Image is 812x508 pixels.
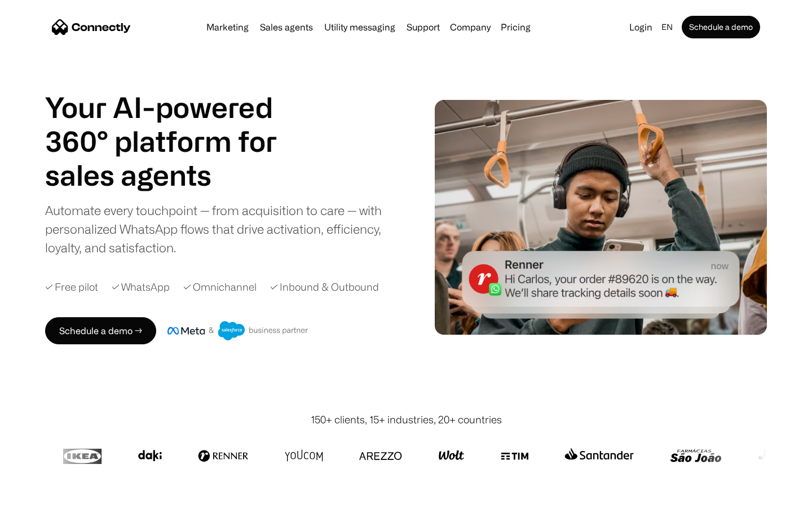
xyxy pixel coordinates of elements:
[202,23,253,32] a: Marketing
[45,201,400,257] div: Automate every touchpoint — from acquisition to care — with personalized WhatsApp flows that driv...
[167,321,308,340] img: Meta and Salesforce business partner badge.
[11,487,68,504] aside: Language selected: English
[682,16,760,38] a: Schedule a demo
[45,317,156,344] a: Schedule a demo →
[23,488,68,504] ul: Language list
[450,19,491,35] div: Company
[402,23,444,32] a: Support
[311,412,502,427] div: 150+ clients, 15+ industries, 20+ countries
[255,23,317,32] a: Sales agents
[45,90,304,158] h1: Your AI-powered 360° platform for
[112,279,170,295] div: ✓ WhatsApp
[183,279,257,295] div: ✓ Omnichannel
[45,279,98,295] div: ✓ Free pilot
[320,23,400,32] a: Utility messaging
[661,19,673,35] div: en
[496,23,535,32] a: Pricing
[625,19,657,35] a: Login
[45,158,304,192] h1: sales agents
[270,279,379,295] div: ✓ Inbound & Outbound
